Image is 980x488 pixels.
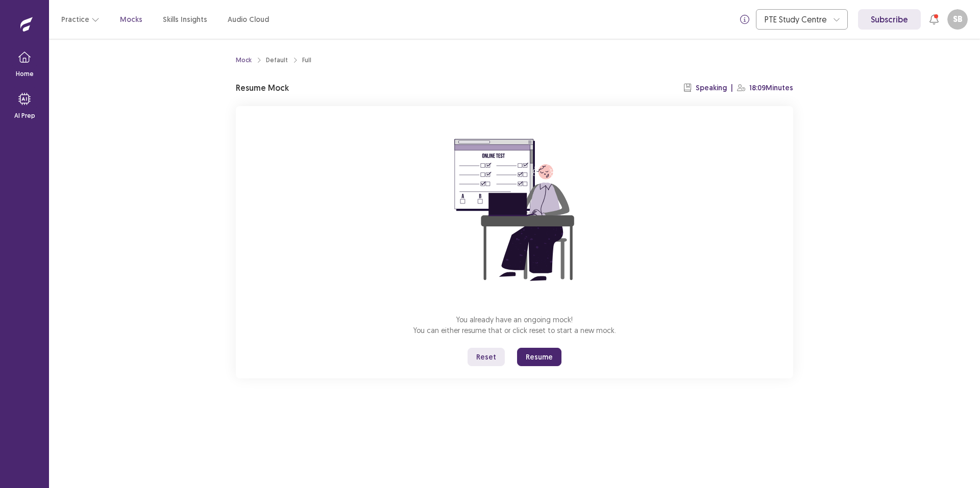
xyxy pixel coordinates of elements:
[947,9,968,30] button: SB
[228,14,269,25] a: Audio Cloud
[736,10,754,29] button: info
[731,83,733,93] p: |
[236,56,252,65] a: Mock
[517,348,561,366] button: Resume
[266,56,288,65] div: Default
[163,14,207,25] a: Skills Insights
[413,314,616,336] p: You already have an ongoing mock! You can either resume that or click reset to start a new mock.
[236,82,289,94] p: Resume Mock
[696,83,727,93] p: Speaking
[468,348,505,366] button: Reset
[120,14,142,25] a: Mocks
[61,10,100,29] button: Practice
[16,69,34,79] p: Home
[765,10,828,29] div: PTE Study Centre
[423,118,606,302] img: attend-mock
[858,9,921,30] a: Subscribe
[236,56,311,65] nav: breadcrumb
[14,111,35,120] p: AI Prep
[749,83,793,93] p: 18:09 Minutes
[302,56,311,65] div: Full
